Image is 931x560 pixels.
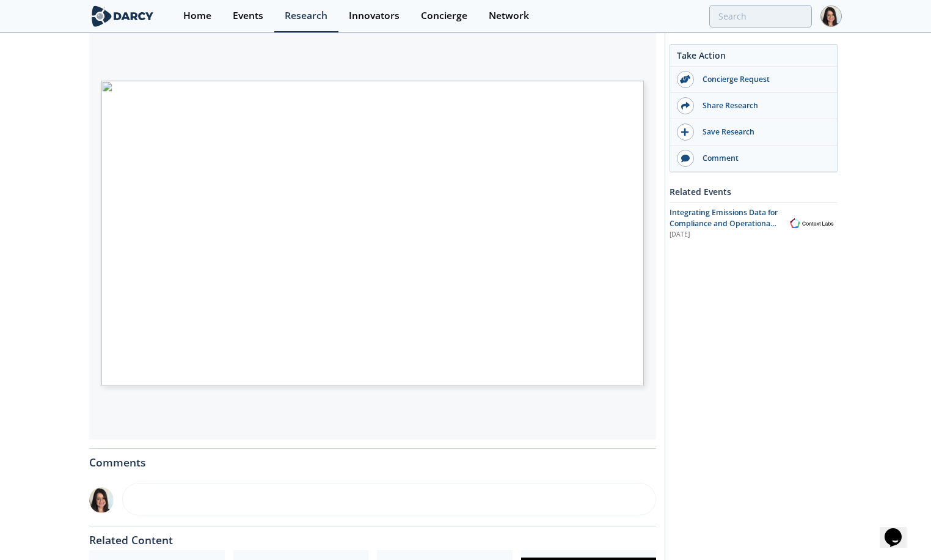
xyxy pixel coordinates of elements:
div: Network [489,11,529,21]
div: Home [183,11,211,21]
img: Context Labs [786,216,838,230]
div: Related Content [89,526,656,546]
div: Take Action [670,49,837,67]
input: Advanced Search [709,5,812,28]
div: Events [233,11,263,21]
img: c3bd98fb-b78f-4735-8376-774dc0b5c9c9 [89,487,114,513]
div: [DATE] [670,230,778,240]
a: Integrating Emissions Data for Compliance and Operational Action [DATE] Context Labs [670,207,838,240]
div: Concierge [421,11,467,21]
img: Profile [820,6,842,27]
div: Innovators [349,11,400,21]
div: Concierge Request [694,74,831,85]
div: Comments [89,449,656,468]
div: Comment [694,153,831,164]
div: Research [285,11,327,21]
span: Integrating Emissions Data for Compliance and Operational Action [670,207,778,240]
div: Related Events [670,181,838,202]
img: logo-wide.svg [89,6,156,27]
div: Save Research [694,127,831,138]
div: Share Research [694,100,831,111]
iframe: chat widget [880,511,919,548]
